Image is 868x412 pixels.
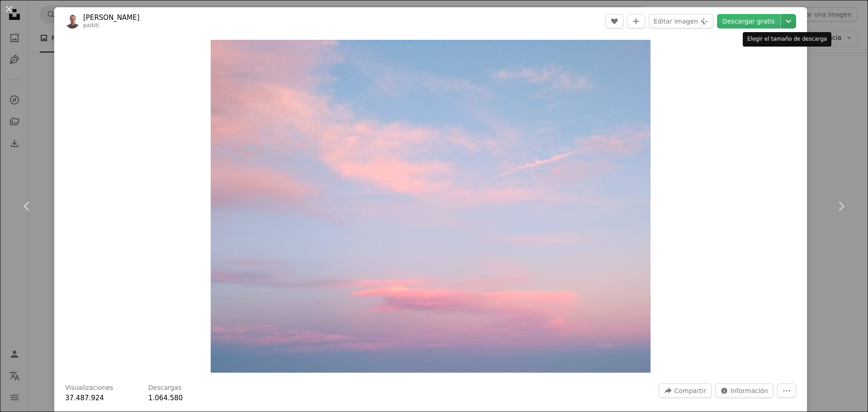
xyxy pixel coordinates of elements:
button: Elegir el tamaño de descarga [781,14,796,28]
button: Compartir esta imagen [659,384,711,398]
button: Añade a la colección [627,14,645,28]
img: Ve al perfil de Guillaume Galtier [65,14,80,28]
a: [PERSON_NAME] [83,13,140,22]
h3: Visualizaciones [65,384,113,393]
img: nubes blancas [211,40,651,373]
a: paititi [83,22,99,28]
span: Información [731,384,768,398]
button: Editar imagen [649,14,713,28]
button: Estadísticas sobre esta imagen [715,384,774,398]
a: Descargar gratis [717,14,780,28]
span: 1.064.580 [148,394,183,402]
button: Me gusta [605,14,623,28]
button: Ampliar en esta imagen [211,40,651,373]
div: Elegir el tamaño de descarga [743,32,831,47]
a: Siguiente [814,163,868,250]
span: 37.487.924 [65,394,104,402]
h3: Descargas [148,384,181,393]
span: Compartir [674,384,706,398]
button: Más acciones [777,384,796,398]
